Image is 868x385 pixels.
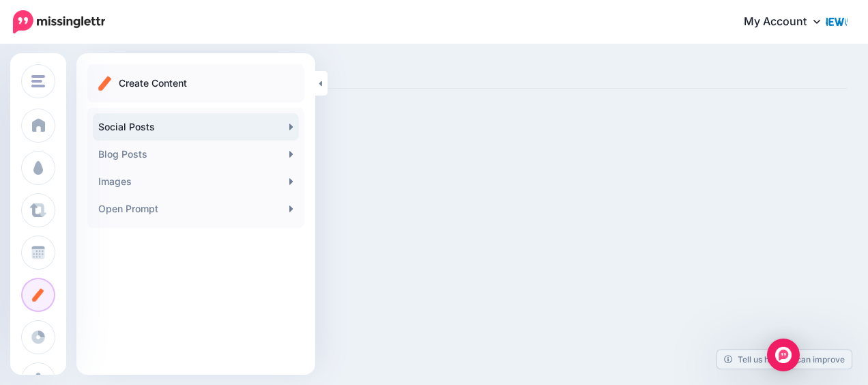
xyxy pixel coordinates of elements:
[31,75,45,87] img: menu.png
[119,75,187,91] p: Create Content
[93,168,299,195] a: Images
[730,5,848,39] a: My Account
[767,339,800,371] div: Open Intercom Messenger
[93,195,299,223] a: Open Prompt
[98,76,112,91] img: create.png
[717,350,852,369] a: Tell us how we can improve
[93,113,299,141] a: Social Posts
[93,141,299,168] a: Blog Posts
[13,10,105,33] img: Missinglettr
